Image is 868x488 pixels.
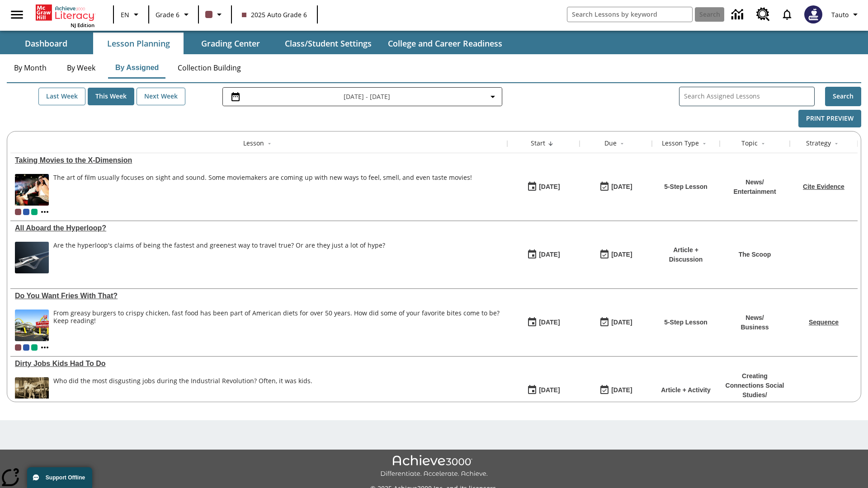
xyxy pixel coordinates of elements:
[733,187,776,197] p: Entertainment
[15,242,49,273] img: Artist rendering of Hyperloop TT vehicle entering a tunnel
[27,467,92,488] button: Support Offline
[825,87,861,106] button: Search
[751,2,775,27] a: Resource Center, Will open in new tab
[93,33,184,54] button: Lesson Planning
[15,310,49,341] img: One of the first McDonald's stores, with the iconic red sign and golden arches.
[733,178,776,187] p: News /
[806,139,831,148] div: Strategy
[545,138,556,149] button: Sort
[775,3,799,26] a: Notifications
[531,139,545,148] div: Start
[684,90,814,103] input: Search Assigned Lessons
[31,209,38,215] div: 2025 Auto Grade 4
[53,310,503,341] div: From greasy burgers to crispy chicken, fast food has been part of American diets for over 50 year...
[758,138,769,149] button: Sort
[662,139,699,148] div: Lesson Type
[656,245,715,264] p: Article + Discussion
[798,110,861,127] button: Print Preview
[15,174,49,206] img: Panel in front of the seats sprays water mist to the happy audience at a 4DX-equipped theater.
[664,318,708,327] p: 5-Step Lesson
[380,455,488,478] img: Achieve3000 Differentiate Accelerate Achieve
[15,156,503,164] a: Taking Movies to the X-Dimension, Lessons
[36,4,94,22] a: Home
[15,209,21,215] div: Current Class
[23,209,29,215] div: OL 2025 Auto Grade 7
[137,88,185,105] button: Next Week
[36,3,94,28] div: Home
[1,33,91,54] button: Dashboard
[88,88,134,105] button: This Week
[567,7,692,22] input: search field
[611,181,632,192] div: [DATE]
[604,139,617,148] div: Due
[53,242,385,249] div: Are the hyperloop's claims of being the fastest and greenest way to travel true? Or are they just...
[596,246,635,263] button: 06/30/26: Last day the lesson can be accessed
[242,10,307,19] span: 2025 Auto Grade 6
[53,377,312,385] div: Who did the most disgusting jobs during the Industrial Revolution? Often, it was kids.
[15,360,503,368] a: Dirty Jobs Kids Had To Do, Lessons
[741,313,769,323] p: News /
[596,178,635,196] button: 08/24/25: Last day the lesson can be accessed
[264,138,275,149] button: Sort
[15,377,49,409] img: Black and white photo of two young boys standing on a piece of heavy machinery
[202,6,228,23] button: Class color is dark brown. Change class color
[524,382,563,399] button: 07/11/25: First time the lesson was available
[39,206,50,217] button: Show more classes
[524,314,563,331] button: 07/14/25: First time the lesson was available
[487,91,498,102] svg: Collapse Date Range Filter
[664,182,708,192] p: 5-Step Lesson
[185,33,276,54] button: Grading Center
[726,2,751,27] a: Data Center
[699,138,710,149] button: Sort
[831,10,849,19] span: Tauto
[53,174,472,206] div: The art of film usually focuses on sight and sound. Some moviemakers are coming up with new ways ...
[799,3,828,26] button: Select a new avatar
[596,314,635,331] button: 07/20/26: Last day the lesson can be accessed
[278,33,379,54] button: Class/Student Settings
[15,224,503,232] div: All Aboard the Hyperloop?
[611,317,632,328] div: [DATE]
[611,249,632,260] div: [DATE]
[58,57,104,79] button: By Week
[53,174,472,182] p: The art of film usually focuses on sight and sound. Some moviemakers are coming up with new ways ...
[539,317,560,328] div: [DATE]
[611,385,632,396] div: [DATE]
[741,139,758,148] div: Topic
[156,10,179,19] span: Grade 6
[539,249,560,260] div: [DATE]
[15,224,503,232] a: All Aboard the Hyperloop?, Lessons
[226,91,498,102] button: Select the date range menu item
[170,57,248,79] button: Collection Building
[15,344,21,351] span: Current Class
[53,377,312,409] div: Who did the most disgusting jobs during the Industrial Revolution? Often, it was kids.
[121,10,129,19] span: EN
[4,1,30,28] button: Open side menu
[724,371,785,400] p: Creating Connections Social Studies /
[53,242,385,273] div: Are the hyperloop's claims of being the fastest and greenest way to travel true? Or are they just...
[15,360,503,368] div: Dirty Jobs Kids Had To Do
[39,342,50,353] button: Show more classes
[15,156,503,164] div: Taking Movies to the X-Dimension
[7,57,54,79] button: By Month
[117,6,146,23] button: Language: EN, Select a language
[804,5,822,23] img: Avatar
[71,22,94,28] span: NJ Edition
[46,474,85,481] span: Support Offline
[381,33,509,54] button: College and Career Readiness
[152,6,195,23] button: Grade: Grade 6, Select a grade
[38,88,85,105] button: Last Week
[803,183,844,190] a: Cite Evidence
[617,138,627,149] button: Sort
[15,292,503,300] a: Do You Want Fries With That?, Lessons
[831,138,842,149] button: Sort
[596,382,635,399] button: 11/30/25: Last day the lesson can be accessed
[31,344,38,351] div: 2025 Auto Grade 4
[661,385,711,395] p: Article + Activity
